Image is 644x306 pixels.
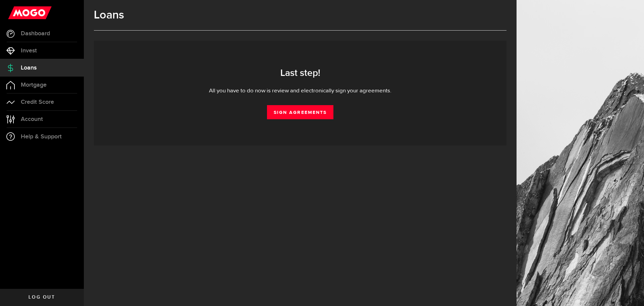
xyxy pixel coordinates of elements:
[21,116,43,122] span: Account
[21,134,62,140] span: Help & Support
[21,82,47,88] span: Mortgage
[29,295,55,300] span: Log out
[104,87,496,95] div: All you have to do now is review and electronically sign your agreements.
[267,105,333,119] a: Sign Agreements
[94,8,506,22] h1: Loans
[104,68,496,79] h3: Last step!
[21,65,37,71] span: Loans
[21,99,54,105] span: Credit Score
[21,31,50,37] span: Dashboard
[21,48,37,54] span: Invest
